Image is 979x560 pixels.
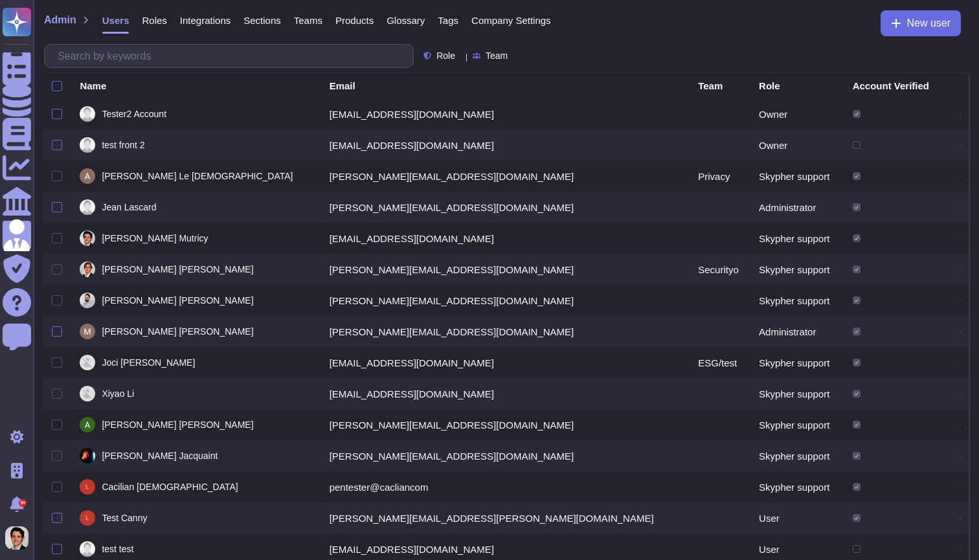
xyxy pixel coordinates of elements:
td: Skypher support [751,440,845,471]
button: New user [881,10,961,36]
span: Glossary [387,16,425,25]
span: Admin [44,15,76,25]
span: Test Canny [102,513,147,522]
td: [PERSON_NAME][EMAIL_ADDRESS][DOMAIN_NAME] [322,192,691,223]
img: user [80,448,95,464]
td: pentester@cacliancom [322,471,691,502]
td: Skypher support [751,471,845,502]
td: Securityo [690,254,751,285]
img: user [80,168,95,184]
td: Administrator [751,316,845,347]
td: [EMAIL_ADDRESS][DOMAIN_NAME] [322,129,691,161]
span: Products [335,16,374,25]
td: Skypher support [751,285,845,316]
span: test front 2 [102,140,144,150]
span: [PERSON_NAME] [PERSON_NAME] [102,327,253,336]
span: [PERSON_NAME] [PERSON_NAME] [102,420,253,429]
img: user [80,355,95,370]
span: New user [906,18,951,28]
img: user [80,199,95,215]
td: [EMAIL_ADDRESS][DOMAIN_NAME] [322,378,691,409]
span: Company Settings [471,16,551,25]
span: [PERSON_NAME] Le [DEMOGRAPHIC_DATA] [102,172,293,181]
td: Owner [751,98,845,129]
img: user [80,293,95,308]
span: Tester2 Account [102,109,166,118]
span: test test [102,544,133,554]
span: Team [486,51,508,60]
td: [PERSON_NAME][EMAIL_ADDRESS][DOMAIN_NAME] [322,254,691,285]
span: [PERSON_NAME] [PERSON_NAME] [102,265,253,274]
span: Roles [142,16,166,25]
td: [EMAIL_ADDRESS][DOMAIN_NAME] [322,347,691,378]
span: Role [436,51,455,60]
td: [EMAIL_ADDRESS][DOMAIN_NAME] [322,223,691,254]
span: Cacilian [DEMOGRAPHIC_DATA] [102,482,238,491]
img: user [80,137,95,153]
span: Xiyao Li [102,389,134,398]
img: user [5,526,28,550]
img: user [80,324,95,339]
td: User [751,502,845,533]
span: Users [102,16,129,25]
span: [PERSON_NAME] [PERSON_NAME] [102,296,253,305]
td: Skypher support [751,223,845,254]
img: user [80,386,95,401]
td: Skypher support [751,254,845,285]
td: Skypher support [751,161,845,192]
td: Privacy [690,161,751,192]
span: Joci [PERSON_NAME] [102,358,195,367]
td: [EMAIL_ADDRESS][DOMAIN_NAME] [322,98,691,129]
td: Administrator [751,192,845,223]
span: Sections [243,16,281,25]
button: user [3,524,38,552]
img: user [80,510,95,526]
td: [PERSON_NAME][EMAIL_ADDRESS][PERSON_NAME][DOMAIN_NAME] [322,502,691,533]
img: user [80,106,95,122]
td: Skypher support [751,409,845,440]
img: user [80,262,95,277]
td: [PERSON_NAME][EMAIL_ADDRESS][DOMAIN_NAME] [322,316,691,347]
img: user [80,479,95,495]
td: ESG/test [690,347,751,378]
td: Skypher support [751,378,845,409]
img: user [80,417,95,432]
td: [PERSON_NAME][EMAIL_ADDRESS][DOMAIN_NAME] [322,285,691,316]
td: Skypher support [751,347,845,378]
td: [PERSON_NAME][EMAIL_ADDRESS][DOMAIN_NAME] [322,440,691,471]
span: [PERSON_NAME] Mutricy [102,234,208,243]
span: Teams [294,16,322,25]
span: Tags [438,16,458,25]
span: Integrations [180,16,231,25]
div: 9+ [19,499,27,507]
img: user [80,230,95,246]
td: [PERSON_NAME][EMAIL_ADDRESS][DOMAIN_NAME] [322,409,691,440]
img: user [80,541,95,557]
input: Search by keywords [51,45,413,67]
td: [PERSON_NAME][EMAIL_ADDRESS][DOMAIN_NAME] [322,161,691,192]
span: [PERSON_NAME] Jacquaint [102,451,218,460]
td: Owner [751,129,845,161]
span: Jean Lascard [102,203,156,212]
